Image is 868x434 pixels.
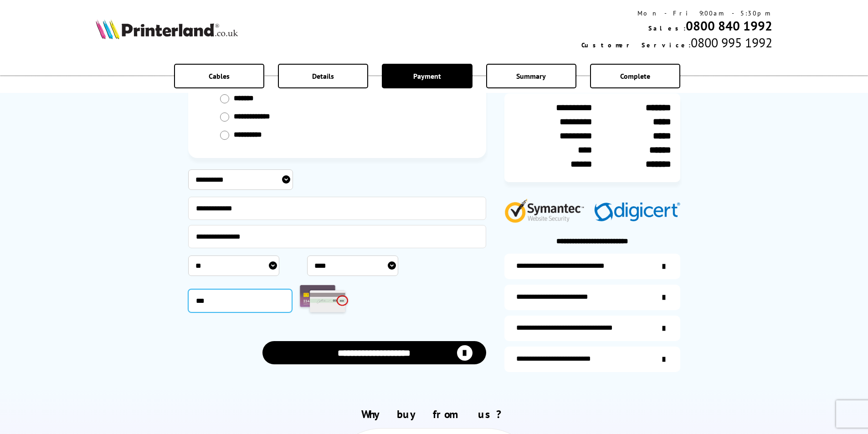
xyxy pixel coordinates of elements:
a: additional-cables [504,316,680,341]
a: additional-ink [504,254,680,279]
span: Customer Service: [581,41,691,49]
a: secure-website [504,347,680,372]
h2: Why buy from us? [96,407,773,421]
span: Complete [620,71,650,81]
span: Details [312,71,334,81]
span: Payment [413,71,441,81]
div: Mon - Fri 9:00am - 5:30pm [581,9,772,17]
span: Sales: [648,24,686,32]
span: Cables [209,71,230,81]
img: Printerland Logo [96,19,238,39]
a: items-arrive [504,285,680,310]
a: 0800 840 1992 [686,17,772,34]
span: 0800 995 1992 [691,34,772,51]
span: Summary [516,71,546,81]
